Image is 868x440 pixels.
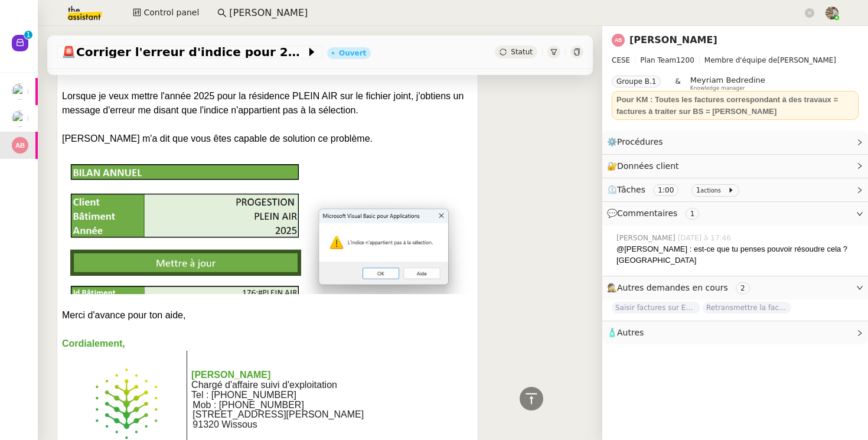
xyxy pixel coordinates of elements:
[61,45,76,59] span: 🚨
[62,160,473,294] img: image.png
[676,56,694,64] span: 1200
[62,89,473,118] div: Lorsque je veux mettre l'année 2025 pour la résidence PLEIN AIR sur le fichier joint, j'obtiens u...
[191,390,296,400] span: Tel : [PHONE_NUMBER]
[339,50,366,57] div: Ouvert
[602,276,868,299] div: 🕵️Autres demandes en cours 2
[62,338,125,348] b: Cordialement,
[607,185,744,194] span: ⏲️
[26,31,31,41] p: 1
[24,31,32,39] nz-badge-sup: 1
[612,56,630,64] span: CESE
[191,380,486,390] div: Chargé d'affaire suivi d'exploitation
[192,409,364,419] span: [STREET_ADDRESS][PERSON_NAME]
[616,95,838,116] strong: Pour KM : Toutes les factures correspondant à des travaux = factures à traiter sur BS = [PERSON_N...
[602,178,868,201] div: ⏲️Tâches 1:00 1actions
[607,328,644,337] span: 🧴
[629,34,717,45] a: [PERSON_NAME]
[736,282,750,294] nz-tag: 2
[143,6,199,19] span: Control panel
[229,5,802,21] input: Rechercher
[616,243,859,266] div: @[PERSON_NAME] : est-ce que tu penses pouvoir résoudre cela ? [GEOGRAPHIC_DATA]
[675,76,680,91] span: &
[191,370,270,380] b: [PERSON_NAME]
[700,187,721,194] small: actions
[616,233,678,243] span: [PERSON_NAME]
[12,83,28,100] img: users%2FHIWaaSoTa5U8ssS5t403NQMyZZE3%2Favatar%2Fa4be050e-05fa-4f28-bbe7-e7e8e4788720
[62,308,473,322] div: Merci d'avance pour ton aide,
[617,185,645,194] span: Tâches
[825,6,838,19] img: 388bd129-7e3b-4cb1-84b4-92a3d763e9b7
[126,5,206,21] button: Control panel
[61,46,306,58] span: Corriger l'erreur d'indice pour 2025
[612,302,700,314] span: Saisir factures sur ENERGYTRACK
[696,186,701,194] span: 1
[617,283,728,292] span: Autres demandes en cours
[704,56,778,64] span: Membre d'équipe de
[690,76,765,91] app-user-label: Knowledge manager
[602,155,868,178] div: 🔐Données client
[690,76,765,84] span: Meyriam Bedredine
[690,85,745,92] span: Knowledge manager
[62,132,473,146] div: [PERSON_NAME] m'a dit que vous êtes capable de solution ce problème.
[602,202,868,225] div: 💬Commentaires 1
[602,131,868,154] div: ⚙️Procédures
[607,135,668,149] span: ⚙️
[653,184,678,196] nz-tag: 1:00
[640,56,676,64] span: Plan Team
[607,159,684,173] span: 🔐
[192,419,257,429] span: 91320 Wissous
[617,208,677,218] span: Commentaires
[617,161,679,171] span: Données client
[12,137,28,154] img: svg
[678,233,733,243] span: [DATE] à 17:46
[686,208,700,220] nz-tag: 1
[612,34,625,47] img: svg
[12,110,28,127] img: users%2FAXgjBsdPtrYuxuZvIJjRexEdqnq2%2Favatar%2F1599931753966.jpeg
[607,208,704,218] span: 💬
[607,283,755,292] span: 🕵️
[612,76,661,87] nz-tag: Groupe B.1
[703,302,791,314] span: Retransmettre la facture 202506Z161149
[602,321,868,344] div: 🧴Autres
[617,137,663,146] span: Procédures
[617,328,644,337] span: Autres
[612,54,859,66] span: [PERSON_NAME]
[511,48,533,56] span: Statut
[192,400,304,410] span: Mob : [PHONE_NUMBER]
